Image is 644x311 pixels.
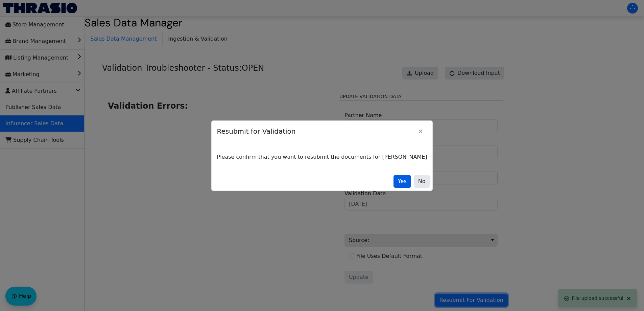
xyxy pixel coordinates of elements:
[398,177,407,185] span: Yes
[217,123,414,140] span: Resubmit for Validation
[414,175,430,188] button: No
[393,175,411,188] button: Yes
[414,125,427,138] button: Close
[418,177,426,185] span: No
[217,153,427,161] p: Please confirm that you want to resubmit the documents for [PERSON_NAME]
